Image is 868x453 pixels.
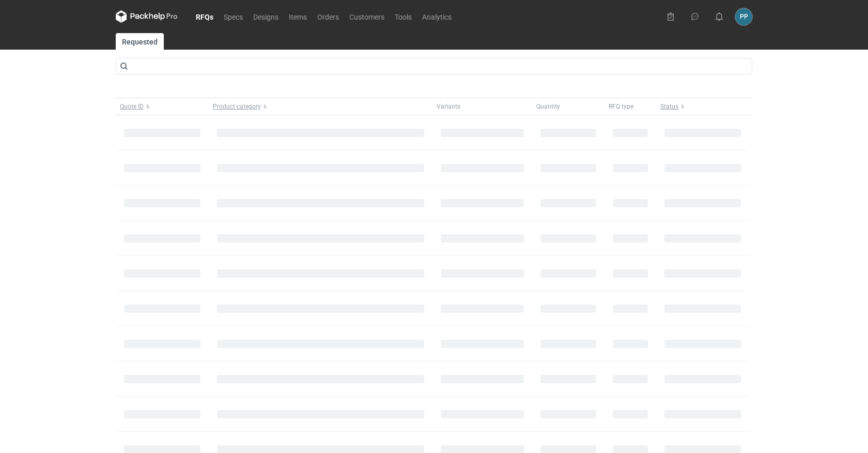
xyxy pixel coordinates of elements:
button: PP [735,8,752,25]
button: Product category [209,98,432,115]
button: Quote ID [116,98,209,115]
a: Customers [344,10,390,23]
button: Status [656,98,749,115]
a: Tools [390,10,417,23]
a: RFQs [191,10,219,23]
a: Designs [248,10,284,23]
span: Product category [213,102,261,111]
a: Analytics [417,10,457,23]
span: RFQ type [609,102,633,111]
a: Requested [116,33,164,50]
span: Status [660,102,678,111]
span: Quote ID [120,102,144,111]
a: Orders [312,10,344,23]
a: Items [284,10,312,23]
svg: Packhelp Pro [116,10,178,23]
a: Specs [219,10,248,23]
span: Quantity [536,102,560,111]
span: Variants [437,102,460,111]
div: Paweł Puch [735,8,752,25]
